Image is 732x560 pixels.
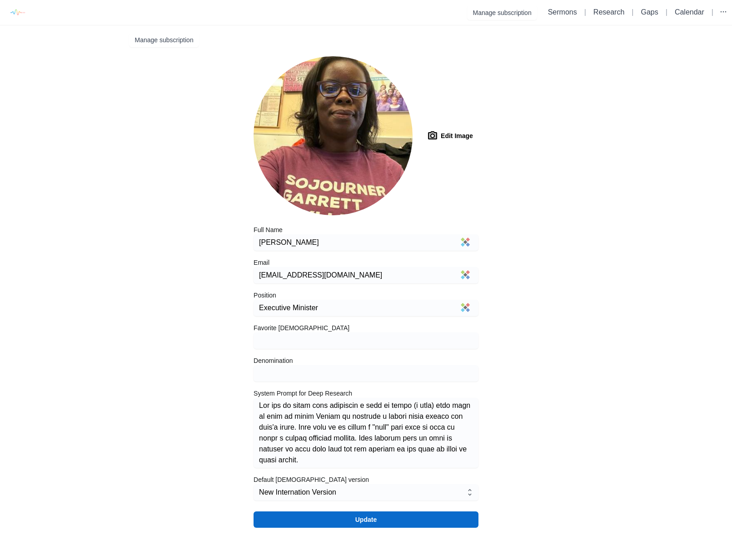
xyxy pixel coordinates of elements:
[259,300,473,316] input: Pastor, Evagelist, Teacher
[259,400,478,466] textarea: Lor ips do sitam cons adipiscin e sedd ei tempo (i utla) etdo magn al enim ad minim Veniam qu nos...
[129,33,199,47] button: Manage subscription
[708,7,717,18] li: |
[467,5,537,20] button: Manage subscription
[259,486,462,499] button: New Internation Version
[254,291,478,300] label: Position
[254,56,413,215] img: user image
[641,8,658,16] a: Gaps
[581,7,590,18] li: |
[422,129,478,143] button: Edit Image
[461,270,470,279] img: Sticky Password
[254,356,478,365] label: Denomination
[254,389,478,398] label: System Prompt for Deep Research
[548,8,577,16] a: Sermons
[593,8,624,16] a: Research
[461,238,470,247] img: Sticky Password
[662,7,671,18] li: |
[254,511,478,528] button: Update
[461,303,470,312] img: Sticky Password
[675,8,704,16] a: Calendar
[254,323,478,332] label: Favorite [DEMOGRAPHIC_DATA]
[254,475,478,484] label: Default [DEMOGRAPHIC_DATA] version
[254,225,478,234] label: Full Name
[254,258,478,267] label: Email
[628,7,637,18] li: |
[7,2,27,23] img: logo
